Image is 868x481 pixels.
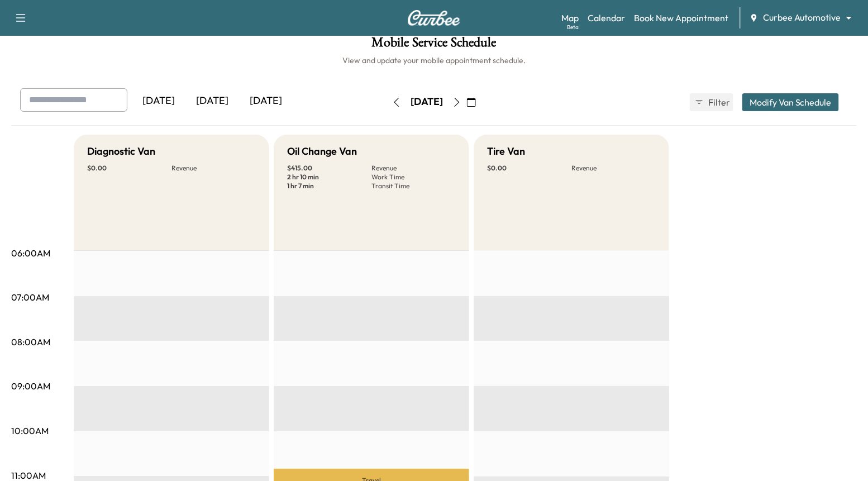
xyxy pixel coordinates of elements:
p: 06:00AM [11,246,50,260]
h5: Tire Van [487,144,525,159]
p: Revenue [571,164,656,173]
p: 09:00AM [11,379,50,393]
h1: Mobile Service Schedule [11,36,857,55]
div: [DATE] [411,95,443,109]
a: Calendar [588,11,625,25]
p: $ 0.00 [87,164,171,173]
p: $ 415.00 [287,164,371,173]
a: Book New Appointment [634,11,728,25]
button: Modify Van Schedule [742,93,839,111]
p: 07:00AM [11,290,49,304]
span: Curbee Automotive [763,11,841,24]
p: Work Time [371,173,456,182]
div: [DATE] [132,88,185,114]
p: 2 hr 10 min [287,173,371,182]
h6: View and update your mobile appointment schedule. [11,55,857,66]
div: Beta [567,23,579,31]
span: Filter [708,96,728,109]
img: Curbee Logo [407,10,461,26]
p: Transit Time [371,182,456,191]
a: MapBeta [561,11,579,25]
h5: Oil Change Van [287,144,357,159]
p: 08:00AM [11,335,50,349]
h5: Diagnostic Van [87,144,155,159]
div: [DATE] [239,88,293,114]
div: [DATE] [185,88,239,114]
p: 10:00AM [11,424,49,437]
p: Revenue [171,164,256,173]
button: Filter [690,93,733,111]
p: $ 0.00 [487,164,571,173]
p: Revenue [371,164,456,173]
p: 1 hr 7 min [287,182,371,191]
